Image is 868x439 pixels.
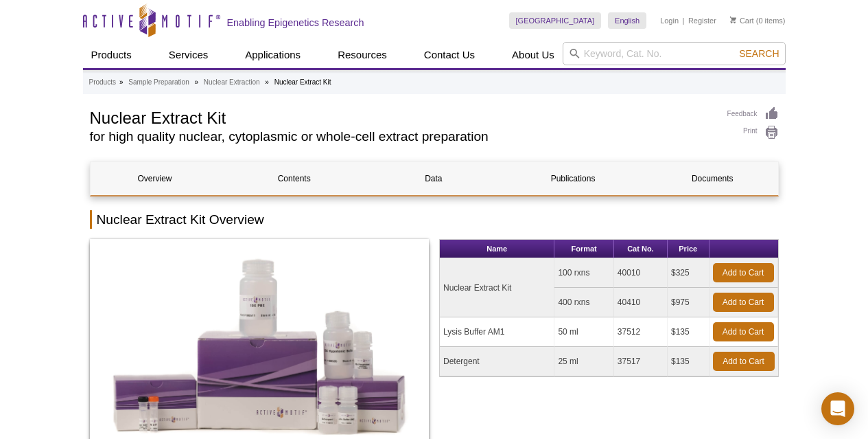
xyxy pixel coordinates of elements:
[739,48,779,59] span: Search
[668,317,709,347] td: $135
[730,12,786,29] li: (0 items)
[554,317,613,347] td: 50 ml
[554,347,613,376] td: 25 ml
[668,258,709,288] td: $325
[90,210,779,229] h2: Nuclear Extract Kit Overview
[713,263,774,282] a: Add to Cart
[416,42,483,68] a: Contact Us
[614,288,668,317] td: 40410
[227,16,364,29] h2: Enabling Epigenetics Research
[369,162,498,195] a: Data
[265,78,269,86] li: »
[128,76,189,89] a: Sample Preparation
[614,240,668,258] th: Cat No.
[563,42,786,65] input: Keyword, Cat. No.
[727,125,779,140] a: Print
[683,12,685,29] li: |
[668,288,709,317] td: $975
[713,293,774,312] a: Add to Cart
[509,12,602,29] a: [GEOGRAPHIC_DATA]
[608,12,646,29] a: English
[554,240,613,258] th: Format
[730,16,754,25] a: Cart
[329,42,395,68] a: Resources
[668,347,709,376] td: $135
[713,352,775,371] a: Add to Cart
[821,392,854,425] div: Open Intercom Messenger
[440,317,554,347] td: Lysis Buffer AM1
[237,42,309,68] a: Applications
[554,288,613,317] td: 400 rxns
[440,240,554,258] th: Name
[614,258,668,288] td: 40010
[688,16,716,25] a: Register
[440,258,554,317] td: Nuclear Extract Kit
[614,317,668,347] td: 37512
[660,16,679,25] a: Login
[614,347,668,376] td: 37517
[735,47,783,60] button: Search
[554,258,613,288] td: 100 rxns
[713,322,774,341] a: Add to Cart
[89,76,116,89] a: Products
[90,106,714,127] h1: Nuclear Extract Kit
[274,78,331,86] li: Nuclear Extract Kit
[119,78,124,86] li: »
[440,347,554,376] td: Detergent
[161,42,217,68] a: Services
[648,162,777,195] a: Documents
[194,78,198,86] li: »
[504,42,563,68] a: About Us
[730,16,736,23] img: Your Cart
[508,162,637,195] a: Publications
[91,162,220,195] a: Overview
[668,240,709,258] th: Price
[83,42,140,68] a: Products
[230,162,359,195] a: Contents
[204,76,260,89] a: Nuclear Extraction
[727,106,779,122] a: Feedback
[90,131,714,143] h2: for high quality nuclear, cytoplasmic or whole-cell extract preparation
